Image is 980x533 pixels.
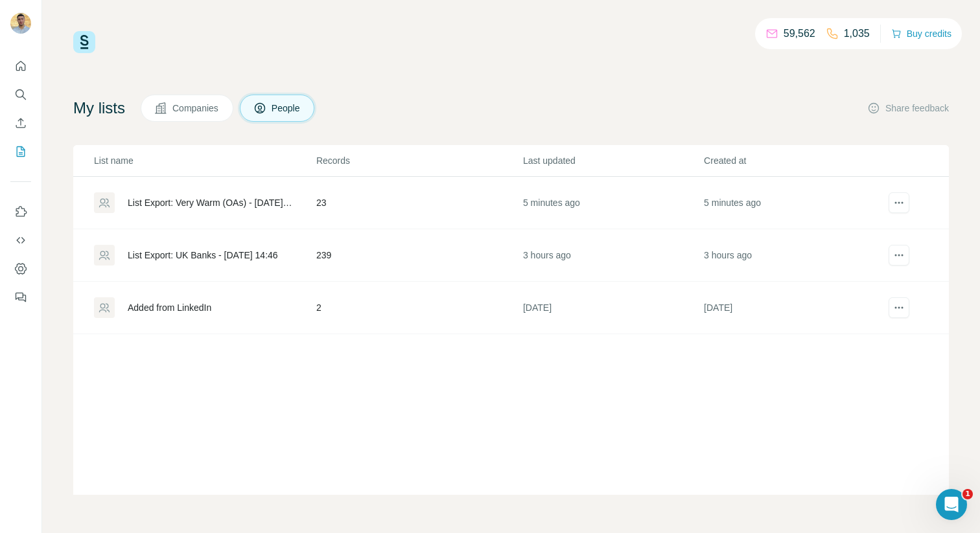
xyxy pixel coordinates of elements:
iframe: Intercom live chat [936,489,967,520]
img: Surfe Logo [73,31,95,53]
button: Feedback [10,286,31,309]
span: People [272,102,301,115]
button: Use Surfe API [10,229,31,252]
div: List Export: Very Warm (OAs) - [DATE] 18:06 [128,196,294,209]
td: 3 hours ago [522,229,703,282]
button: Quick start [10,54,31,78]
button: Buy credits [891,25,951,43]
button: Enrich CSV [10,111,31,135]
button: actions [889,192,909,213]
p: Last updated [523,154,703,167]
button: actions [889,245,909,266]
p: 1,035 [844,26,870,41]
p: Records [316,154,522,167]
td: 2 [316,282,522,334]
button: actions [889,297,909,318]
td: 5 minutes ago [703,177,884,229]
button: My lists [10,140,31,163]
td: [DATE] [703,282,884,334]
div: Added from LinkedIn [128,301,211,314]
td: 3 hours ago [703,229,884,282]
td: 5 minutes ago [522,177,703,229]
div: List Export: UK Banks - [DATE] 14:46 [128,249,278,262]
button: Search [10,83,31,106]
td: 239 [316,229,522,282]
button: Share feedback [867,102,949,115]
img: Avatar [10,13,31,34]
p: 59,562 [784,26,815,41]
button: Use Surfe on LinkedIn [10,200,31,223]
p: List name [94,154,315,167]
p: Created at [704,154,883,167]
button: Dashboard [10,257,31,280]
td: [DATE] [522,282,703,334]
td: 23 [316,177,522,229]
span: 1 [962,489,973,499]
span: Companies [172,102,220,115]
h4: My lists [73,98,125,119]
